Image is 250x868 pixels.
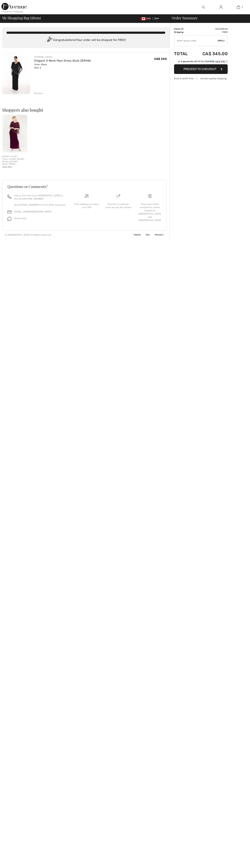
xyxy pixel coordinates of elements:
[196,60,207,63] span: CA$ 86.25
[34,59,91,62] a: Elegant V-Neck Maxi Dress Style 259046
[217,5,225,9] a: Sign In
[8,210,11,214] img: email
[5,233,51,236] div: © [GEOGRAPHIC_DATA] All Rights Reserved
[85,194,89,198] img: Free shipping on orders over $99
[202,5,205,9] img: search the website
[14,210,51,213] a: [EMAIL_ADDRESS][DOMAIN_NAME]
[2,108,170,112] h2: Shoppers also bought
[167,16,248,20] div: Order Summary
[141,17,152,20] span: CAD
[174,31,193,34] td: Shipping
[24,198,44,200] a: [PHONE_NUMBER]
[129,234,141,236] a: Terms
[174,27,193,31] td: Items ( )
[8,217,11,221] img: chat
[14,203,67,206] p: Dial [PHONE_NUMBER] From All Other Countries
[154,17,159,20] span: EN
[8,195,11,199] img: call
[2,52,30,94] img: Elegant V-Neck Maxi Dress Style 259046
[34,92,43,95] div: Remove
[212,60,225,63] img: Sezzle
[178,60,228,63] div: or 4 payments of with
[137,203,163,222] div: Free return label included for orders shipped to [GEOGRAPHIC_DATA] and [GEOGRAPHIC_DATA]
[174,35,218,46] input: Promo code
[14,217,26,220] span: Online Chat
[1,3,27,10] img: 1ère Avenue
[154,57,167,61] span: CA$ 345
[230,5,247,9] a: 1
[8,185,161,188] h3: Questions or Comments?
[2,166,12,168] span: CA$ 358
[193,27,228,31] td: CA$ 345.00
[237,5,240,9] img: My Bag
[34,63,91,69] div: Color: Black Size: 6
[6,37,165,44] div: Congratulations! Your order will be shipped for FREE!
[2,155,27,158] div: [PERSON_NAME]
[116,194,120,198] img: Delivery is a breeze since we pay the duties!
[242,6,243,9] span: 1
[182,28,183,30] span: 1
[14,194,67,200] p: Call us Toll-Free from [GEOGRAPHIC_DATA] or the US at
[193,31,228,34] td: Free
[105,203,131,209] div: Delivery is a breeze since we pay the duties!
[34,55,91,59] div: [PERSON_NAME]
[219,5,222,9] img: My Info
[150,234,164,236] a: Privacy
[174,77,228,80] div: Duty & tariff-free | Uninterrupted shipping
[1,10,23,13] div: < Continue Shopping
[174,60,228,64] div: or 4 payments ofCA$ 86.25withSezzle Click to learn more about Sezzle
[46,37,53,44] img: Congratulation2.svg
[74,203,100,209] div: Free shipping on orders over $99
[184,67,216,71] span: Proceed to Checkout
[141,234,150,236] a: FAQ
[193,48,228,60] td: CA$ 345.00
[2,115,27,152] img: Floor-Length Sheath Dress with Slit Style 179257
[141,17,146,20] img: Canadian Dollar
[2,158,27,165] div: Floor-Length Sheath Dress with Slit Style 179257
[174,48,193,60] td: Total
[148,194,152,198] img: Free shipping on orders over $99
[218,39,225,42] span: Apply
[31,15,33,20] span: 1
[2,16,41,20] span: My Shopping Bag ( Item)
[174,64,228,74] button: Proceed to Checkout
